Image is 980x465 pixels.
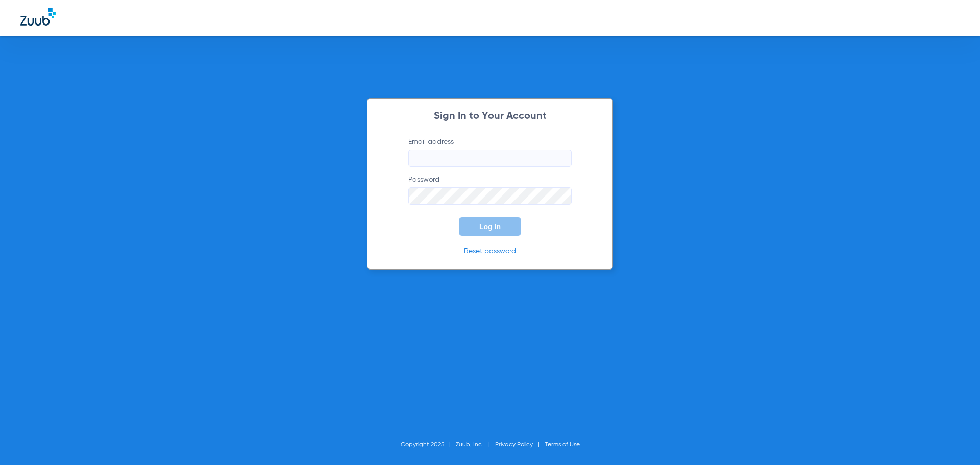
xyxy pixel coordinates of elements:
li: Zuub, Inc. [456,439,495,450]
input: Email address [408,150,572,167]
button: Log In [459,217,521,236]
a: Privacy Policy [495,442,533,448]
a: Terms of Use [545,442,580,448]
a: Reset password [464,248,516,255]
label: Password [408,175,572,205]
img: Zuub Logo [20,8,56,26]
li: Copyright 2025 [401,439,456,450]
input: Password [408,187,572,205]
span: Log In [479,223,501,231]
label: Email address [408,137,572,167]
h2: Sign In to Your Account [393,111,587,121]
